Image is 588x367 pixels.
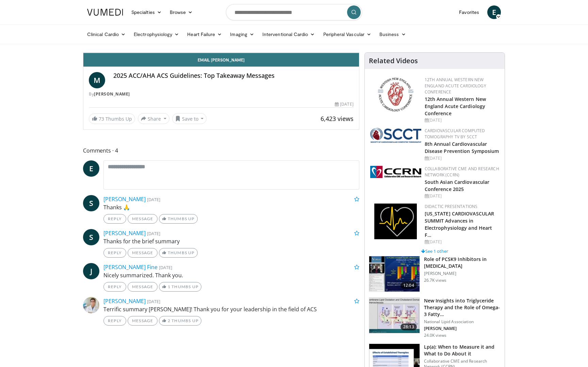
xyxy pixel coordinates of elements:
a: Imaging [226,28,258,41]
img: 3346fd73-c5f9-4d1f-bb16-7b1903aae427.150x105_q85_crop-smart_upscale.jpg [369,256,420,292]
span: 28:13 [401,324,417,330]
a: Thumbs Up [159,214,197,224]
p: National Lipid Association [424,319,501,325]
span: 73 [99,116,104,122]
a: 1 Thumbs Up [159,282,201,292]
a: 8th Annual Cardiovascular Disease Prevention Symposium [425,141,499,154]
span: 1 [168,284,170,289]
small: [DATE] [147,298,160,304]
a: Interventional Cardio [258,28,319,41]
a: Reply [103,282,126,292]
span: 6,423 views [321,115,354,123]
a: [PERSON_NAME] [103,229,146,237]
a: Reply [103,248,126,258]
a: E [487,5,501,19]
a: M [89,72,105,88]
input: Search topics, interventions [226,4,362,20]
img: 51a70120-4f25-49cc-93a4-67582377e75f.png.150x105_q85_autocrop_double_scale_upscale_version-0.2.png [370,128,421,143]
a: [PERSON_NAME] [103,297,146,305]
a: Reply [103,316,126,326]
a: Message [128,248,158,258]
a: Electrophysiology [130,28,183,41]
a: S [83,195,99,211]
a: 12th Annual Western New England Acute Cardiology Conference [425,77,486,95]
a: S [83,229,99,245]
a: J [83,263,99,279]
p: Thanks 🙏 [103,203,359,211]
span: 12:04 [401,282,417,289]
h3: Lp(a): When to Measure it and What to Do About it [424,344,501,357]
img: a04ee3ba-8487-4636-b0fb-5e8d268f3737.png.150x105_q85_autocrop_double_scale_upscale_version-0.2.png [370,166,421,178]
p: 24.0K views [424,333,446,338]
p: 26.7K views [424,278,446,283]
a: Message [128,282,158,292]
a: Cardiovascular Computed Tomography TV by SCCT [425,128,485,140]
a: Specialties [127,5,166,19]
a: Favorites [455,5,483,19]
video-js: Video Player [83,53,359,53]
div: [DATE] [425,155,499,161]
a: Message [128,214,158,224]
img: VuMedi Logo [87,9,123,16]
p: [PERSON_NAME] [424,271,501,276]
a: 12th Annual Western New England Acute Cardiology Conference [425,96,486,117]
a: Browse [166,5,197,19]
div: Didactic Presentations [425,204,499,210]
a: [PERSON_NAME] [103,195,146,203]
a: 28:13 New Insights into Triglyceride Therapy and the Role of Omega-3 Fatty… National Lipid Associ... [369,297,501,338]
div: [DATE] [335,101,353,107]
h4: 2025 ACC/AHA ACS Guidelines: Top Takeaway Messages [113,72,354,80]
a: Business [375,28,410,41]
a: [US_STATE] CARDIOVASCULAR SUMMIT Advances in Electrophysiology and Heart F… [425,210,494,238]
a: See 1 other [421,248,448,254]
a: [PERSON_NAME] Fine [103,263,158,271]
a: 2 Thumbs Up [159,316,201,326]
a: 12:04 Role of PCSK9 Inhibitors in [MEDICAL_DATA] [PERSON_NAME] 26.7K views [369,256,501,292]
div: By [89,91,354,97]
small: [DATE] [147,230,160,237]
p: Terrific summary [PERSON_NAME]! Thank you for your leadership in the field of ACS [103,305,359,313]
small: [DATE] [159,264,172,270]
span: 2 [168,318,170,323]
p: Thanks for the brief summary [103,237,359,245]
a: Collaborative CME and Research Network (CCRN) [425,166,499,178]
div: [DATE] [425,239,499,245]
img: 0954f259-7907-4053-a817-32a96463ecc8.png.150x105_q85_autocrop_double_scale_upscale_version-0.2.png [377,77,414,112]
a: Message [128,316,158,326]
a: Email [PERSON_NAME] [83,53,359,67]
div: [DATE] [425,193,499,199]
a: South Asian Cardiovascular Conference 2025 [425,179,490,192]
h3: Role of PCSK9 Inhibitors in [MEDICAL_DATA] [424,256,501,269]
h4: Related Videos [369,57,418,65]
p: Nicely summarized. Thank you. [103,271,359,279]
span: Comments 4 [83,146,359,155]
a: Thumbs Up [159,248,197,258]
img: Avatar [83,297,99,313]
img: 1860aa7a-ba06-47e3-81a4-3dc728c2b4cf.png.150x105_q85_autocrop_double_scale_upscale_version-0.2.png [374,204,417,239]
a: Clinical Cardio [83,28,130,41]
a: [PERSON_NAME] [94,91,130,97]
a: 73 Thumbs Up [89,113,135,124]
img: 45ea033d-f728-4586-a1ce-38957b05c09e.150x105_q85_crop-smart_upscale.jpg [369,298,420,333]
a: E [83,160,99,177]
button: Share [138,113,169,124]
a: Heart Failure [183,28,226,41]
small: [DATE] [147,196,160,203]
p: [PERSON_NAME] [424,326,501,331]
div: [DATE] [425,117,499,123]
a: Peripheral Vascular [319,28,375,41]
h3: New Insights into Triglyceride Therapy and the Role of Omega-3 Fatty… [424,297,501,318]
a: Reply [103,214,126,224]
button: Save to [172,113,207,124]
